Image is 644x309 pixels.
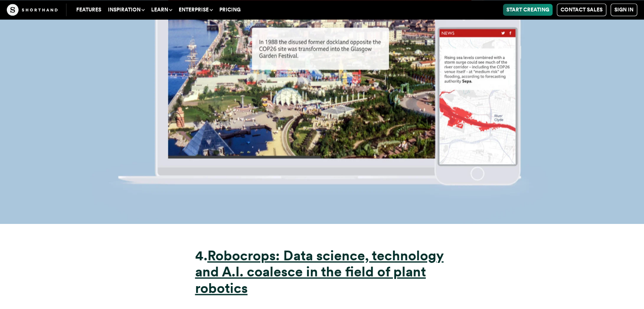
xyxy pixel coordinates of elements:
button: Inspiration [105,4,148,16]
button: Learn [148,4,175,16]
a: Pricing [216,4,244,16]
a: Start Creating [503,4,553,16]
a: Features [73,4,105,16]
strong: 4. [195,247,207,264]
a: Sign in [611,3,637,16]
button: Enterprise [175,4,216,16]
a: Contact Sales [557,3,606,16]
a: Robocrops: Data science, technology and A.I. coalesce in the field of plant robotics [195,247,444,296]
img: The Craft [7,4,58,16]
